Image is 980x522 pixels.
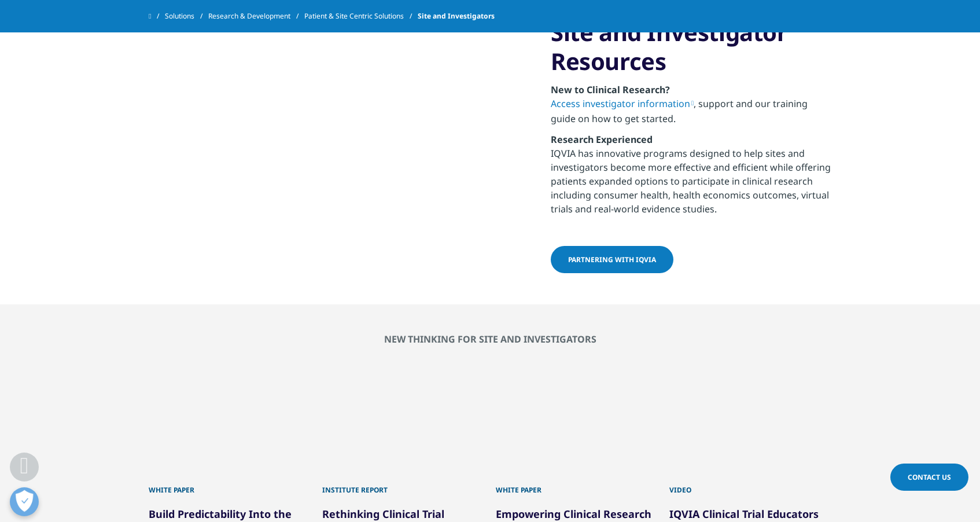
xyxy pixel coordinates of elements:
[10,487,39,516] button: Open Preferences
[568,255,656,264] span: partnering with IQVIA
[551,133,653,146] strong: Research Experienced
[149,473,311,495] div: White Paper
[149,333,831,345] h2: New thinking for site and investigators
[669,473,831,495] div: Video
[551,97,831,133] p: , support and our training guide on how to get started.
[890,464,968,491] a: Contact Us
[551,18,831,76] h3: Site and Investigator Resources
[669,507,819,521] a: IQVIA Clinical Trial Educators
[551,97,694,110] a: Access investigator information
[496,473,658,495] div: White Paper
[304,6,418,27] a: Patient & Site Centric Solutions
[322,473,484,495] div: Institute Report
[908,472,951,482] span: Contact Us
[165,6,208,27] a: Solutions
[551,146,831,223] p: IQVIA has innovative programs designed to help sites and investigators become more effective and ...
[418,6,495,27] span: Site and Investigators
[208,6,304,27] a: Research & Development
[551,246,673,273] a: partnering with IQVIA
[551,83,670,96] strong: New to Clinical Research?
